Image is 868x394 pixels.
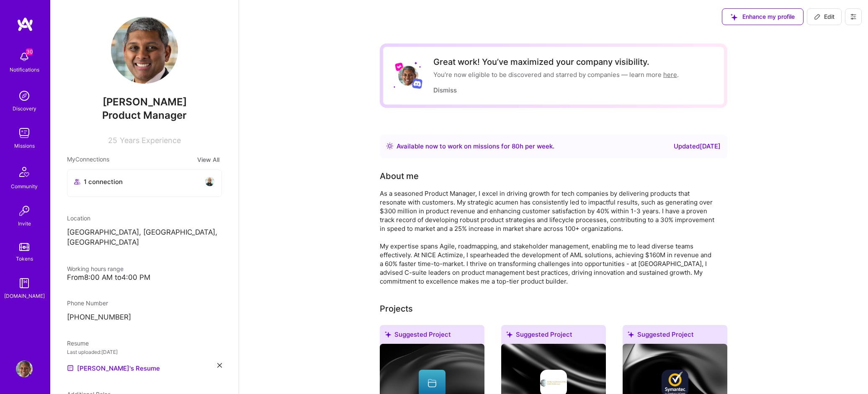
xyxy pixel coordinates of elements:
[14,141,35,150] div: Missions
[84,177,123,186] span: 1 connection
[16,125,33,141] img: teamwork
[397,141,554,151] div: Available now to work on missions for h per week .
[380,325,484,347] div: Suggested Project
[380,302,413,315] div: Projects
[26,49,33,55] span: 30
[67,299,108,307] span: Phone Number
[14,162,34,182] img: Community
[433,57,679,67] div: Great work! You’ve maximized your company visibility.
[67,365,74,371] img: Resume
[67,312,222,322] p: [PHONE_NUMBER]
[10,65,39,74] div: Notifications
[67,340,89,347] span: Resume
[111,17,178,84] img: User Avatar
[674,141,721,151] div: Updated [DATE]
[731,14,737,20] i: icon SuggestedTeams
[67,363,160,373] a: [PERSON_NAME]'s Resume
[433,70,679,79] div: You’re now eligible to be discovered and starred by companies — learn more .
[102,109,187,121] span: Product Manager
[67,169,222,197] button: 1 connectionavatar
[18,219,31,228] div: Invite
[13,104,36,113] div: Discovery
[814,13,835,21] span: Edit
[385,331,391,338] i: icon SuggestedTeams
[412,78,422,89] img: Discord logo
[731,13,795,21] span: Enhance my profile
[16,361,33,377] img: User Avatar
[108,136,117,145] span: 25
[16,49,33,65] img: bell
[380,189,715,286] div: As a seasoned Product Manager, I excel in driving growth for tech companies by delivering product...
[380,170,419,182] div: About me
[398,66,418,86] img: User Avatar
[807,8,842,25] button: Edit
[663,71,677,79] a: here
[433,86,457,95] button: Dismiss
[16,275,33,292] img: guide book
[217,363,222,368] i: icon Close
[67,228,222,248] p: [GEOGRAPHIC_DATA], [GEOGRAPHIC_DATA], [GEOGRAPHIC_DATA]
[195,155,222,164] button: View All
[4,292,45,300] div: [DOMAIN_NAME]
[501,325,606,347] div: Suggested Project
[17,17,33,32] img: logo
[512,142,520,150] span: 80
[67,273,222,282] div: From 8:00 AM to 4:00 PM
[16,254,33,263] div: Tokens
[74,179,80,185] i: icon Collaborator
[628,331,634,338] i: icon SuggestedTeams
[67,265,124,272] span: Working hours range
[67,214,222,223] div: Location
[67,155,109,164] span: My Connections
[623,325,727,347] div: Suggested Project
[395,62,404,71] img: Lyft logo
[14,361,35,377] a: User Avatar
[67,96,222,108] span: [PERSON_NAME]
[16,87,33,104] img: discovery
[386,143,393,149] img: Availability
[722,8,804,25] button: Enhance my profile
[19,243,29,251] img: tokens
[11,182,38,191] div: Community
[67,348,222,356] div: Last uploaded: [DATE]
[506,331,513,338] i: icon SuggestedTeams
[205,177,215,187] img: avatar
[120,136,181,145] span: Years Experience
[16,202,33,219] img: Invite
